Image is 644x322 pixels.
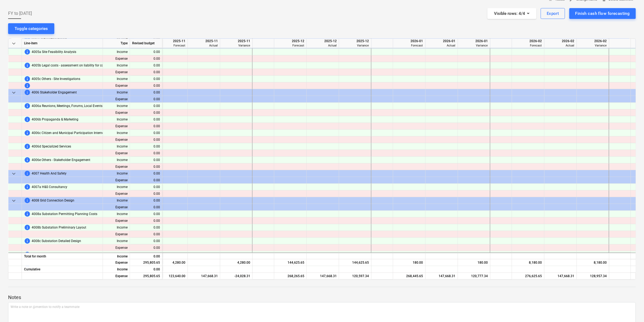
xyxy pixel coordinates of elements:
[103,39,130,48] div: Type
[130,62,162,69] div: 0.00
[130,170,162,177] div: 0.00
[395,39,423,43] div: 2026-01
[24,62,31,69] span: This line-item cannot be forecasted before price for client is updated. To change this, contact y...
[24,49,31,55] span: This line-item cannot be forecasted before price for client is updated. To change this, contact y...
[22,39,103,48] div: Line-item
[103,224,130,231] div: Income
[103,211,130,217] div: Income
[32,251,87,258] span: 4008d Substation Execution Planning
[130,89,162,96] div: 0.00
[32,224,86,231] span: 4008b Substation Preliminary Layout
[190,43,218,48] div: Actual
[579,39,607,43] div: 2026-02
[24,89,31,96] span: This line-item cannot be forecasted before price for client is updated. To change this, contact y...
[103,259,130,266] div: Expense
[103,62,130,69] div: Income
[32,197,74,204] span: 4008 Grid Connection Design
[130,96,162,103] div: 0.00
[190,273,218,280] div: 147,668.31
[341,43,369,48] div: Variance
[103,204,130,211] div: Expense
[130,177,162,184] div: 0.00
[460,259,488,266] div: 180.00
[24,251,31,258] span: This line-item cannot be forecasted before price for client is updated. To change this, contact y...
[103,55,130,62] div: Expense
[130,123,162,130] div: 0.00
[103,273,130,280] div: Expense
[395,273,423,280] div: 268,445.65
[8,10,32,17] span: FY to [DATE]
[428,39,456,43] div: 2026-01
[103,130,130,136] div: Income
[24,76,31,82] span: This line-item cannot be forecasted before price for client is updated. To change this, contact y...
[341,39,369,43] div: 2025-12
[24,170,31,177] span: This line-item cannot be forecasted before price for client is updated. To change this, contact y...
[103,76,130,82] div: Income
[130,238,162,244] div: 0.00
[395,259,423,266] div: 180.00
[32,130,115,136] span: 4006c Citizen and Municipal Participation Internet Portal
[103,157,130,163] div: Income
[11,89,17,96] span: keyboard_arrow_down
[103,69,130,76] div: Expense
[130,157,162,163] div: 0.00
[32,184,67,190] span: 4007a H&S Consultancy
[103,190,130,197] div: Expense
[276,39,304,43] div: 2025-12
[341,273,369,280] div: 120,597.34
[569,8,636,19] button: Finish cash flow forecasting
[103,217,130,224] div: Expense
[579,43,607,48] div: Variance
[24,197,31,204] span: This line-item cannot be forecasted before price for client is updated. To change this, contact y...
[514,43,542,48] div: Forecast
[11,170,17,177] span: keyboard_arrow_down
[24,143,31,150] span: This line-item cannot be forecasted before price for client is updated. To change this, contact y...
[222,259,250,266] div: 4,280.00
[130,69,162,76] div: 0.00
[103,184,130,190] div: Income
[22,266,103,273] div: Cumulative
[103,82,130,89] div: Expense
[103,123,130,130] div: Expense
[130,190,162,197] div: 0.00
[130,76,162,82] div: 0.00
[103,49,130,55] div: Income
[130,217,162,224] div: 0.00
[309,273,337,280] div: 147,668.31
[22,253,103,259] div: Total for month
[428,43,456,48] div: Actual
[130,251,162,258] div: 0.00
[130,197,162,204] div: 0.00
[130,39,162,48] div: Revised budget
[103,116,130,123] div: Income
[32,238,81,244] span: 4008c Substation Detailed Design
[130,55,162,62] div: 0.00
[24,103,31,109] span: This line-item cannot be forecasted before price for client is updated. To change this, contact y...
[130,143,162,150] div: 0.00
[130,224,162,231] div: 0.00
[222,43,250,48] div: Variance
[158,39,185,43] div: 2025-11
[130,136,162,143] div: 0.00
[103,96,130,103] div: Expense
[32,157,90,163] span: 4006e Others - Stakeholder Engagement
[8,23,54,34] button: Toggle categories
[460,43,488,48] div: Variance
[158,273,185,280] div: 123,640.00
[103,89,130,96] div: Income
[130,82,162,89] div: 0.00
[514,273,542,280] div: 276,625.65
[32,170,66,177] span: 4007 Health And Safety
[103,251,130,258] div: Income
[547,39,575,43] div: 2026-02
[130,150,162,157] div: 0.00
[130,259,162,266] div: 295,805.65
[579,273,607,280] div: 128,957.34
[488,8,536,19] button: Visible rows:4/4
[32,211,97,217] span: 4008a Substation Permitting Planning Costs
[8,294,636,301] p: Notes
[24,82,31,89] span: This line-item cannot be forecasted before revised budget is updated
[32,89,77,96] span: 4006 Stakeholder Engagement
[32,143,71,150] span: 4006d Specialized Services
[130,211,162,217] div: 0.00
